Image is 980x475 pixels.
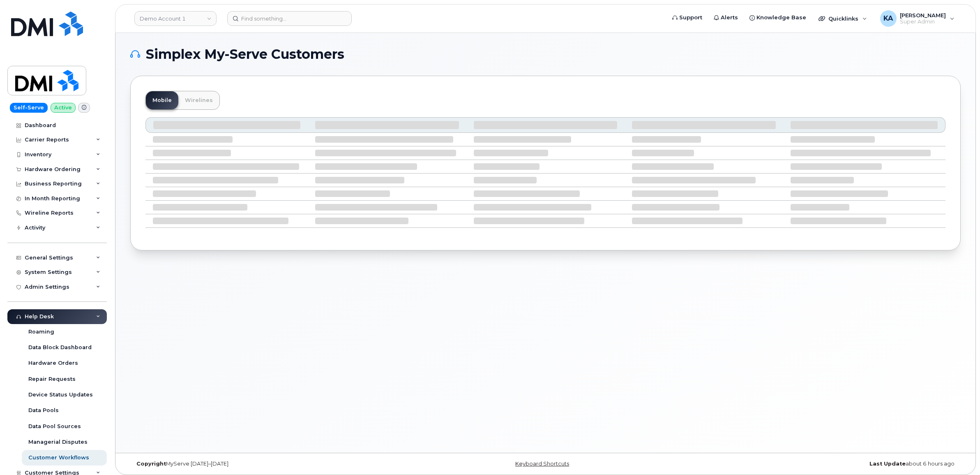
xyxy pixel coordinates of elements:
[130,461,407,467] div: MyServe [DATE]–[DATE]
[146,91,178,109] a: Mobile
[136,461,166,467] strong: Copyright
[869,461,906,467] strong: Last Update
[146,48,344,60] span: Simplex My-Serve Customers
[684,461,961,467] div: about 6 hours ago
[178,91,219,109] a: Wirelines
[515,461,569,467] a: Keyboard Shortcuts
